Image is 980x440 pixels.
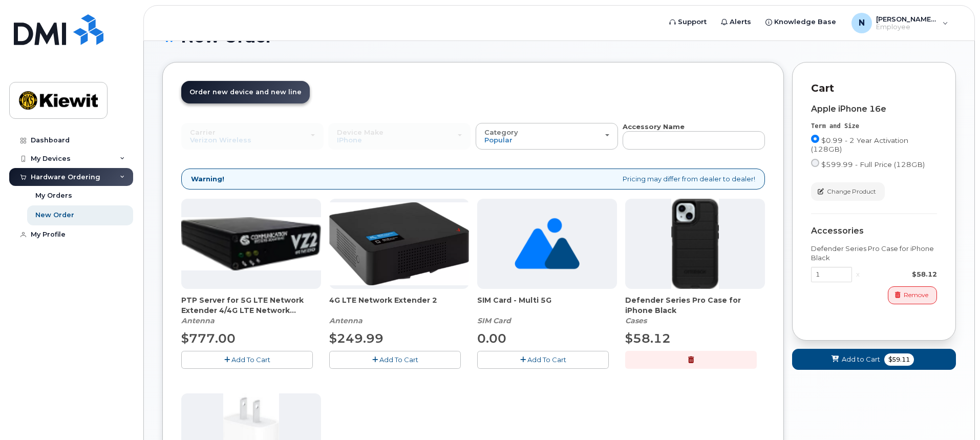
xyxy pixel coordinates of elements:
input: $599.99 - Full Price (128GB) [811,159,819,167]
div: Term and Size [811,122,937,131]
a: Knowledge Base [758,12,843,32]
span: Alerts [730,17,751,27]
span: Remove [904,290,928,300]
span: Knowledge Base [774,17,836,27]
button: Add To Cart [181,351,313,369]
span: $59.11 [884,353,914,366]
span: Add To Cart [379,355,418,364]
div: Defender Series Pro Case for iPhone Black [625,295,765,326]
div: x [852,269,864,279]
span: Support [678,17,707,27]
span: Change Product [827,187,876,196]
button: Remove [888,286,937,304]
div: $58.12 [864,269,937,279]
span: $599.99 - Full Price (128GB) [821,160,925,169]
button: Add To Cart [477,351,609,369]
span: N [859,17,865,29]
a: Support [662,12,714,32]
em: Antenna [329,316,363,325]
strong: Accessory Name [623,122,685,131]
span: Popular [484,136,513,144]
em: SIM Card [477,316,511,325]
span: Defender Series Pro Case for iPhone Black [625,295,765,316]
span: [PERSON_NAME].[PERSON_NAME] [876,15,938,23]
span: $777.00 [181,331,236,346]
span: $0.99 - 2 Year Activation (128GB) [811,136,908,153]
button: Category Popular [476,123,618,150]
span: Employee [876,23,938,31]
button: Add to Cart $59.11 [792,349,956,370]
em: Antenna [181,316,215,325]
span: 4G LTE Network Extender 2 [329,295,469,316]
div: Pricing may differ from dealer to dealer! [181,169,765,190]
div: SIM Card - Multi 5G [477,295,617,326]
span: Order new device and new line [189,88,302,96]
img: Casa_Sysem.png [181,217,321,270]
span: Category [484,128,518,136]
span: $58.12 [625,331,671,346]
span: Add To Cart [527,355,566,364]
img: defenderiphone14.png [671,199,719,289]
span: PTP Server for 5G LTE Network Extender 4/4G LTE Network Extender 3 [181,295,321,316]
div: Apple iPhone 16e [811,104,937,114]
span: $249.99 [329,331,384,346]
div: Defender Series Pro Case for iPhone Black [811,244,937,263]
em: Cases [625,316,647,325]
img: no_image_found-2caef05468ed5679b831cfe6fc140e25e0c280774317ffc20a367ab7fd17291e.png [515,199,580,289]
a: Alerts [714,12,758,32]
span: Add To Cart [231,355,270,364]
div: Nancy.Bilek [844,13,955,33]
div: 4G LTE Network Extender 2 [329,295,469,326]
img: 4glte_extender.png [329,202,469,285]
span: 0.00 [477,331,506,346]
span: Add to Cart [842,354,880,364]
input: $0.99 - 2 Year Activation (128GB) [811,135,819,143]
iframe: Messenger Launcher [935,395,972,432]
div: PTP Server for 5G LTE Network Extender 4/4G LTE Network Extender 3 [181,295,321,326]
strong: Warning! [191,174,224,184]
p: Cart [811,81,937,96]
button: Add To Cart [329,351,461,369]
button: Change Product [811,182,885,200]
span: SIM Card - Multi 5G [477,295,617,316]
div: Accessories [811,226,937,236]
